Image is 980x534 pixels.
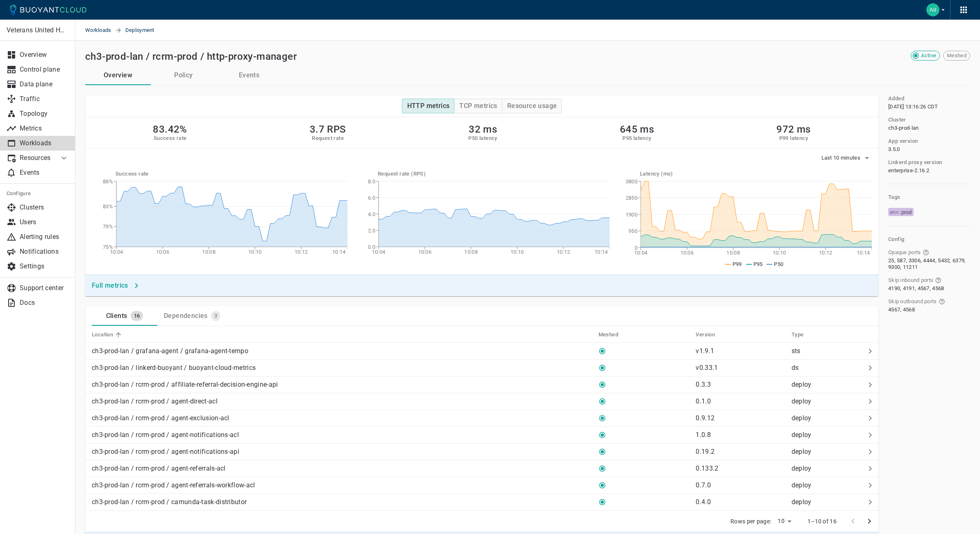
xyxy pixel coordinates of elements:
span: P95 [753,261,763,267]
p: 0.9.12 [696,414,715,422]
p: Support center [20,284,69,292]
button: TCP metrics [454,99,502,113]
button: Overview [85,65,151,85]
p: 0.4.0 [696,498,711,506]
img: Allyn Bottorff [926,3,939,16]
tspan: 10:06 [156,249,170,255]
button: Events [216,65,282,85]
p: Workloads [20,139,69,147]
h5: Config [888,236,970,243]
p: Rows per page: [730,517,771,525]
button: HTTP metrics [402,99,455,113]
span: 3.5.0 [888,146,900,153]
p: ch3-prod-lan / rcrm-prod / agent-exclusion-acl [92,414,229,422]
p: Overview [20,51,69,59]
h5: Request rate [310,135,346,142]
p: ch3-prod-lan / rcrm-prod / agent-notifications-api [92,448,239,456]
p: v1.9.1 [696,347,714,355]
h5: Cluster [888,117,906,123]
h5: App version [888,138,918,144]
button: next page [861,513,878,529]
tspan: 83% [103,203,113,210]
span: Location [92,331,124,338]
span: 4190, 4191, 4567, 4568 [888,285,944,292]
span: P50 [774,261,783,267]
p: ds [792,364,862,372]
p: 1–10 of 16 [808,517,837,525]
span: prod [901,209,912,215]
span: enterprise-2.16.2 [888,167,929,174]
span: Opaque ports [888,249,921,256]
h5: P50 latency [468,135,497,142]
h4: HTTP metrics [407,102,450,110]
h2: 3.7 RPS [310,124,346,135]
h5: Added [888,95,904,102]
span: Meshed [944,52,970,59]
span: Version [696,331,726,338]
div: Dependencies [161,309,208,320]
a: Clients16 [92,306,157,326]
tspan: 10:14 [332,249,346,255]
p: ch3-prod-lan / rcrm-prod / agent-referrals-workflow-acl [92,481,255,489]
h5: Configure [7,190,69,197]
h5: Type [792,331,804,338]
tspan: 8.0 [368,178,375,185]
svg: Ports that bypass the Linkerd proxy for incoming connections [935,277,941,284]
p: deploy [792,464,862,473]
tspan: 2850 [626,195,637,201]
p: Clusters [20,203,69,212]
svg: Ports that bypass the Linkerd proxy for outgoing connections [939,298,945,305]
h5: Version [696,331,715,338]
tspan: 0 [635,245,637,251]
tspan: 10:08 [202,249,215,255]
tspan: 10:14 [857,250,870,256]
p: ch3-prod-lan / linkerd-buoyant / buoyant-cloud-metrics [92,364,256,372]
tspan: 950 [628,228,637,234]
p: Events [20,169,69,177]
h5: Latency (ms) [640,171,872,177]
p: Control plane [20,65,69,74]
p: ch3-prod-lan / rcrm-prod / agent-direct-acl [92,397,218,406]
p: ch3-prod-lan / rcrm-prod / affiliate-referral-decision-engine-api [92,381,278,389]
h2: 32 ms [468,124,497,135]
span: Workloads [85,20,115,41]
a: Dependencies3 [157,306,227,326]
span: env : [890,209,901,215]
h5: Linkerd proxy version [888,159,942,166]
span: Skip inbound ports [888,277,933,284]
p: deploy [792,498,862,506]
p: Data plane [20,80,69,88]
span: Mon, 26 Aug 2024 18:16:26 UTC [888,104,938,110]
span: Type [792,331,814,338]
tspan: 10:08 [726,250,740,256]
h2: 645 ms [620,124,654,135]
span: 16 [131,313,143,319]
span: 25, 587, 3306, 4444, 5432, 6379, 9300, 11211 [888,257,969,270]
span: 4567, 4568 [888,306,915,313]
h2: 972 ms [776,124,810,135]
span: 3 [211,313,220,319]
p: Alerting rules [20,233,69,241]
p: sts [792,347,862,355]
tspan: 6.0 [368,195,375,201]
span: P99 [733,261,742,267]
p: deploy [792,448,862,456]
h5: P95 latency [620,135,654,142]
p: ch3-prod-lan / rcrm-prod / camunda-task-distributor [92,498,247,506]
tspan: 2.0 [368,228,375,234]
p: deploy [792,381,862,389]
span: Active [918,52,939,59]
h5: Success rate [153,135,187,142]
svg: Ports that skip Linkerd protocol detection [923,249,929,256]
tspan: 10:14 [594,249,608,255]
button: Full metrics [88,278,143,293]
span: Skip outbound ports [888,298,937,305]
tspan: 10:06 [681,250,694,256]
p: deploy [792,431,862,439]
tspan: 79% [103,223,113,230]
h5: Request rate (RPS) [378,171,610,177]
h2: ch3-prod-lan / rcrm-prod / http-proxy-manager [85,51,297,62]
